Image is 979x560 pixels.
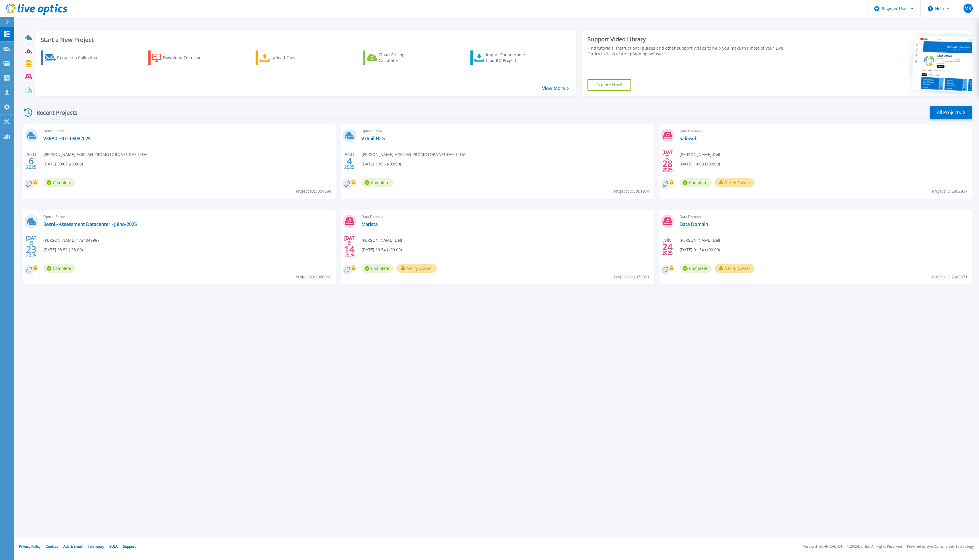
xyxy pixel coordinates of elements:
[396,264,437,273] button: Verify Owner
[43,161,83,167] span: [DATE] 09:07 (-03:00)
[379,52,425,63] div: Cloud Pricing Calculator
[662,244,673,249] span: 24
[614,274,649,280] span: Project ID: 2975921
[680,247,720,253] span: [DATE] 01:54 (+00:00)
[19,544,40,549] a: Privacy Policy
[361,178,394,187] span: Complete
[123,544,136,549] a: Support
[29,159,34,163] span: 6
[347,159,352,163] span: 4
[43,178,75,187] span: Complete
[680,264,712,273] span: Complete
[614,188,649,194] span: Project ID: 3001974
[662,161,673,166] span: 28
[964,6,971,11] span: MR
[587,36,791,43] div: Support Video Library
[43,214,332,220] span: Optical Prime
[361,136,385,141] a: VxRail-HLG
[587,45,791,57] div: Find tutorials, instructional guides and other support videos to help you make the most of your L...
[680,214,968,220] span: Data Domain
[680,178,712,187] span: Complete
[163,52,209,63] div: Download Collector
[361,128,650,134] span: Optical Prime
[680,136,698,141] a: Safeweb
[41,50,105,65] a: Request a Collection
[256,50,320,65] a: Upload Files
[271,52,317,63] div: Upload Files
[43,128,332,134] span: Optical Prime
[43,136,91,141] a: VXRAIL-HLG-06082025
[932,274,968,280] span: Project ID: 2949571
[296,274,331,280] span: Project ID: 2986941
[344,236,355,257] div: [DATE] 2025
[57,52,103,63] div: Request a Collection
[63,544,83,549] a: Ads & Email
[41,37,569,43] h3: Start a New Project
[907,545,974,549] li: Powered by Live Optics, a Dell Technology
[344,151,355,171] div: AGO 2025
[486,52,531,63] div: Import Phone Home CloudIQ Project
[361,151,466,158] span: [PERSON_NAME] , AGIPLAN PROMOTORA VENDAS LTDA
[361,161,401,167] span: [DATE] 10:56 (-03:00)
[361,237,402,243] span: [PERSON_NAME] , Dell
[930,106,972,119] a: All Projects
[43,151,147,158] span: [PERSON_NAME] , AGIPLAN PROMOTORA VENDAS LTDA
[680,161,720,167] span: [DATE] 14:03 (+00:00)
[361,221,378,227] a: Marista
[43,264,75,273] span: Complete
[46,544,58,549] a: Cookies
[361,214,650,220] span: Data Domain
[680,151,720,158] span: [PERSON_NAME] , Dell
[803,545,842,549] li: Version: [TECHNICAL_ID]
[847,545,902,549] li: © 2025 Dell Inc. All Rights Reserved
[662,236,673,257] div: JUN 2025
[109,544,118,549] a: EULA
[26,151,37,171] div: AGO 2025
[361,264,394,273] span: Complete
[43,237,100,243] span: [PERSON_NAME] , 1724049987
[43,221,137,227] a: Besni - Assessment Datacenter - Julho-2025
[88,544,104,549] a: Telemetry
[361,247,402,253] span: [DATE] 19:54 (+00:00)
[932,188,968,194] span: Project ID: 2992937
[715,264,755,273] button: Verify Owner
[680,221,708,227] a: Data Domain
[680,128,968,134] span: Data Domain
[148,50,212,65] a: Download Collector
[26,236,37,257] div: [DATE] 2025
[715,178,755,187] button: Verify Owner
[43,247,83,253] span: [DATE] 08:52 (-03:00)
[662,151,673,171] div: [DATE] 2025
[363,50,427,65] a: Cloud Pricing Calculator
[344,247,355,252] span: 14
[587,79,631,91] a: Explore Now!
[680,237,720,243] span: [PERSON_NAME] , Dell
[542,86,569,91] a: View More
[296,188,331,194] span: Project ID: 3004584
[26,247,36,252] span: 23
[22,106,85,120] div: Recent Projects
